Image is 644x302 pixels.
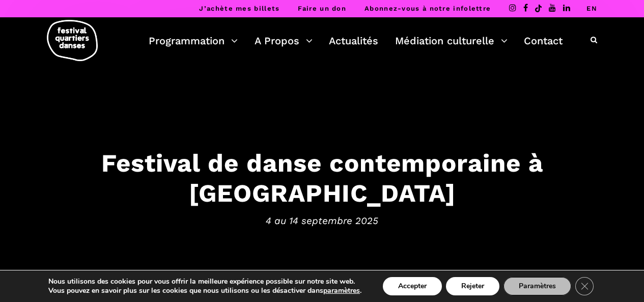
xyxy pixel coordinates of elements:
a: Faire un don [298,5,346,12]
a: Abonnez-vous à notre infolettre [365,5,491,12]
p: Nous utilisons des cookies pour vous offrir la meilleure expérience possible sur notre site web. [48,277,361,286]
a: A Propos [255,32,313,49]
button: paramètres [323,286,360,295]
span: 4 au 14 septembre 2025 [10,213,634,228]
a: J’achète mes billets [199,5,279,12]
a: EN [586,5,597,12]
h3: Festival de danse contemporaine à [GEOGRAPHIC_DATA] [10,148,634,208]
a: Contact [524,32,563,49]
a: Programmation [149,32,238,49]
a: Médiation culturelle [395,32,508,49]
button: Close GDPR Cookie Banner [575,277,594,295]
button: Rejeter [446,277,499,295]
p: Vous pouvez en savoir plus sur les cookies que nous utilisons ou les désactiver dans . [48,286,361,295]
button: Paramètres [503,277,571,295]
img: logo-fqd-med [47,20,98,61]
button: Accepter [383,277,442,295]
a: Actualités [329,32,378,49]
